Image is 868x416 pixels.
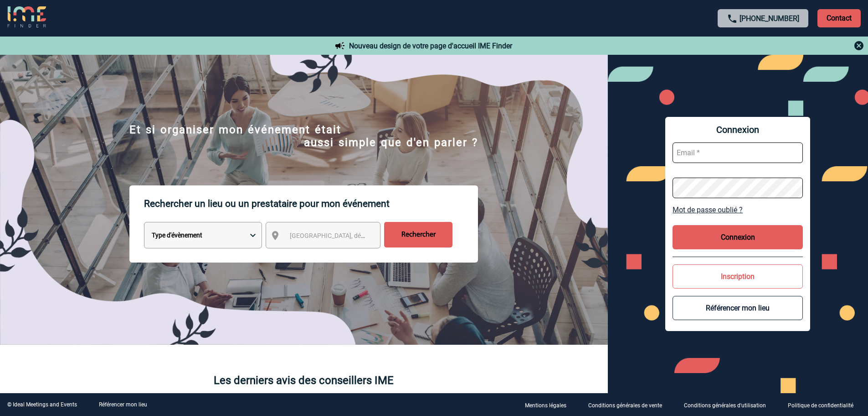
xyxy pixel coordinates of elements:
button: Référencer mon lieu [673,296,803,320]
input: Rechercher [384,222,452,247]
a: Conditions générales de vente [581,400,677,409]
p: Contact [817,9,861,27]
a: Référencer mon lieu [99,401,147,408]
p: Conditions générales de vente [588,402,662,409]
span: Connexion [673,124,803,135]
a: Mot de passe oublié ? [673,205,803,214]
button: Inscription [673,264,803,289]
button: Connexion [673,225,803,249]
p: Politique de confidentialité [788,402,853,409]
img: call-24-px.png [727,13,738,24]
input: Email * [673,142,803,163]
a: Conditions générales d'utilisation [677,400,781,409]
p: Conditions générales d'utilisation [684,402,766,409]
p: Mentions légales [525,402,566,409]
div: © Ideal Meetings and Events [7,401,77,408]
a: [PHONE_NUMBER] [740,14,799,23]
a: Mentions légales [518,400,581,409]
span: [GEOGRAPHIC_DATA], département, région... [290,232,416,239]
p: Rechercher un lieu ou un prestataire pour mon événement [144,185,478,222]
a: Politique de confidentialité [781,400,868,409]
